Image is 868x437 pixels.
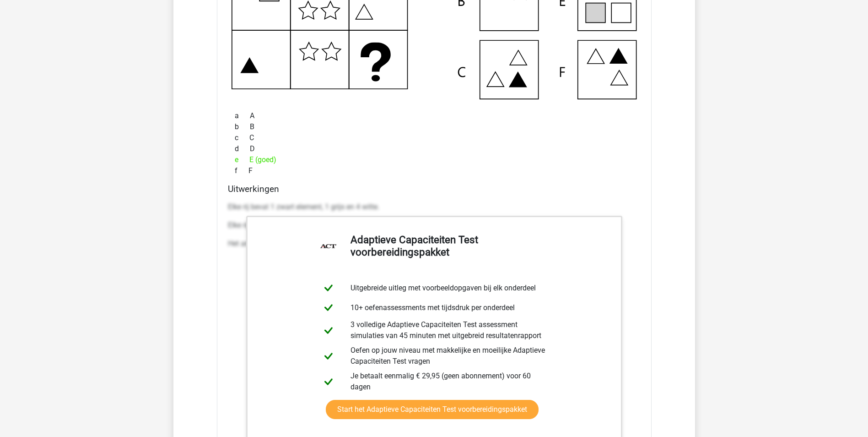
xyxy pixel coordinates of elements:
div: B [228,121,641,132]
div: C [228,132,641,143]
div: F [228,165,641,176]
h4: Uitwerkingen [228,184,641,194]
div: A [228,110,641,121]
span: e [235,154,249,165]
span: f [235,165,248,176]
p: Het antwoord moet dus twee witte en een grijs vierkant bevatten. [228,238,641,249]
span: a [235,110,250,121]
div: E (goed) [228,154,641,165]
span: c [235,132,249,143]
div: D [228,143,641,154]
p: Elke rij bevat 1 zwart element, 1 grijs en 4 witte. [228,202,641,213]
span: b [235,121,250,132]
a: Start het Adaptieve Capaciteiten Test voorbereidingspakket [326,400,539,419]
span: d [235,143,250,154]
p: Elke rij bevat een vak met sterren, een vak met vierkanten en een vak met driehoeken. [228,220,641,231]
